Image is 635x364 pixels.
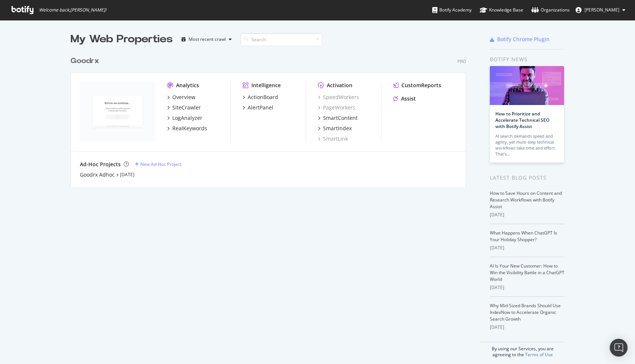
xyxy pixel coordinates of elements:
a: How to Prioritize and Accelerate Technical SEO with Botify Assist [495,111,549,129]
div: Ad-Hoc Projects [80,161,121,168]
a: SmartContent [318,114,358,122]
a: RealKeywords [167,125,207,132]
div: My Web Properties [71,32,173,47]
a: CustomReports [393,82,441,89]
a: Goodrx [71,56,102,66]
div: LogAnalyzer [172,114,202,122]
div: Knowledge Base [480,6,523,14]
div: Pro [457,58,466,65]
a: Botify Chrome Plugin [490,36,550,43]
a: AI Is Your New Customer: How to Win the Visibility Battle in a ChatGPT World [490,263,564,282]
a: New Ad-Hoc Project [135,161,182,167]
div: AlertPanel [248,104,273,111]
div: Activation [327,82,352,89]
a: What Happens When ChatGPT Is Your Holiday Shopper? [490,230,557,243]
div: SmartContent [323,114,358,122]
a: [DATE] [120,171,134,178]
a: Assist [393,95,416,102]
button: [PERSON_NAME] [570,4,631,16]
div: Assist [401,95,416,102]
div: SmartIndex [323,125,352,132]
a: PageWorkers [318,104,355,111]
div: Overview [172,94,195,101]
a: ActionBoard [242,94,278,101]
div: [DATE] [490,284,564,291]
div: [DATE] [490,324,564,331]
a: SpeedWorkers [318,94,359,101]
div: AI search demands speed and agility, yet multi-step technical workflows take time and effort. Tha... [495,133,559,157]
div: [DATE] [490,211,564,218]
div: New Ad-Hoc Project [140,161,182,167]
a: Overview [167,94,195,101]
button: Most recent crawl [179,33,235,45]
span: John Vantine [584,7,619,13]
div: Organizations [531,6,570,14]
a: Goodrx Adhoc [80,171,115,178]
span: Welcome back, [PERSON_NAME] ! [39,7,106,13]
div: Most recent crawl [189,37,226,42]
a: SiteCrawler [167,104,201,111]
div: Botify Chrome Plugin [497,36,550,43]
div: Botify Academy [432,6,472,14]
div: RealKeywords [172,125,207,132]
input: Search [241,33,322,46]
img: goodrx.com [80,82,155,142]
a: SmartLink [318,135,348,142]
div: Open Intercom Messenger [610,339,628,357]
div: ActionBoard [248,94,278,101]
a: Why Mid-Sized Brands Should Use IndexNow to Accelerate Organic Search Growth [490,302,561,322]
div: grid [71,47,472,187]
a: LogAnalyzer [167,114,202,122]
div: By using our Services, you are agreeing to the [481,342,564,358]
div: SiteCrawler [172,104,201,111]
img: How to Prioritize and Accelerate Technical SEO with Botify Assist [490,66,564,105]
a: AlertPanel [242,104,273,111]
a: Terms of Use [525,351,553,358]
div: Latest Blog Posts [490,174,564,182]
div: Analytics [176,82,199,89]
a: How to Save Hours on Content and Research Workflows with Botify Assist [490,190,562,210]
div: Intelligence [251,82,281,89]
div: Botify news [490,55,564,63]
div: Goodrx [71,56,99,66]
div: CustomReports [401,82,441,89]
a: SmartIndex [318,125,352,132]
div: [DATE] [490,245,564,251]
